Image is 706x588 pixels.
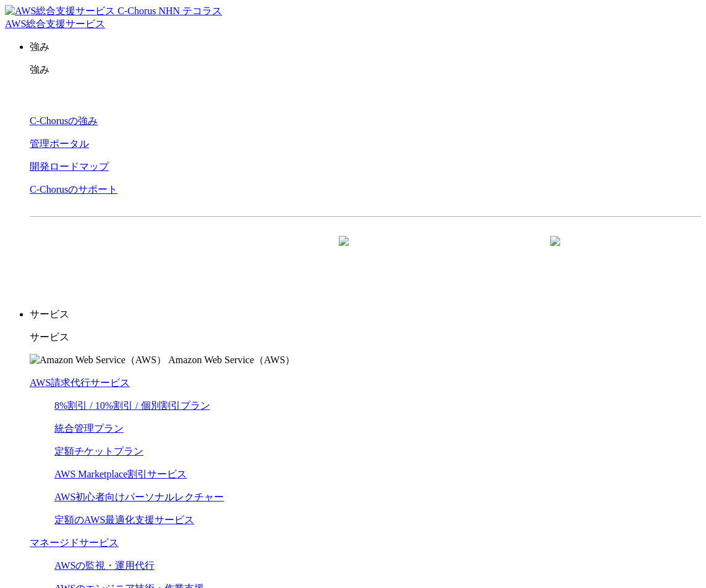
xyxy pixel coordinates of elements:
p: 強み [30,41,701,54]
a: 開発ロードマップ [30,161,109,172]
p: サービス [30,308,701,321]
a: 8%割引 / 10%割引 / 個別割引プラン [54,400,210,411]
a: AWS請求代行サービス [30,377,130,388]
a: AWSの監視・運用代行 [54,560,155,571]
p: 強み [30,64,701,77]
a: C-Chorusの強み [30,115,98,126]
a: マネージドサービス [30,537,119,548]
a: AWS初心者向けパーソナルレクチャー [54,492,224,502]
img: 矢印 [550,236,560,268]
a: AWS Marketplace割引サービス [54,469,187,479]
p: サービス [30,331,701,344]
a: 管理ポータル [30,138,89,149]
a: AWS総合支援サービス C-Chorus NHN テコラスAWS総合支援サービス [5,6,222,29]
a: 統合管理プラン [54,423,124,434]
a: 資料を請求する [160,237,359,267]
a: C-Chorusのサポート [30,184,117,195]
img: Amazon Web Service（AWS） [30,354,166,367]
a: 定額のAWS最適化支援サービス [54,514,194,525]
img: 矢印 [339,236,349,268]
a: 定額チケットプラン [54,446,143,456]
span: Amazon Web Service（AWS） [168,355,295,365]
a: まずは相談する [372,237,571,267]
img: AWS総合支援サービス C-Chorus [5,5,156,18]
